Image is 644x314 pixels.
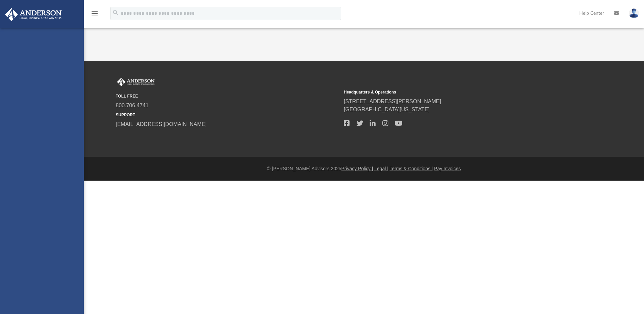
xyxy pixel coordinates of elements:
img: User Pic [629,8,639,18]
a: Pay Invoices [434,166,461,171]
i: search [112,9,119,16]
div: © [PERSON_NAME] Advisors 2025 [84,165,644,172]
a: [STREET_ADDRESS][PERSON_NAME] [344,99,441,104]
a: Privacy Policy | [341,166,373,171]
small: TOLL FREE [116,93,339,99]
i: menu [91,9,99,17]
a: Terms & Conditions | [390,166,433,171]
img: Anderson Advisors Platinum Portal [3,8,64,21]
a: [EMAIL_ADDRESS][DOMAIN_NAME] [116,121,207,127]
a: 800.706.4741 [116,103,149,108]
img: Anderson Advisors Platinum Portal [116,78,156,86]
a: menu [91,13,99,17]
a: Legal | [374,166,388,171]
a: [GEOGRAPHIC_DATA][US_STATE] [344,107,430,112]
small: Headquarters & Operations [344,89,567,95]
small: SUPPORT [116,112,339,118]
